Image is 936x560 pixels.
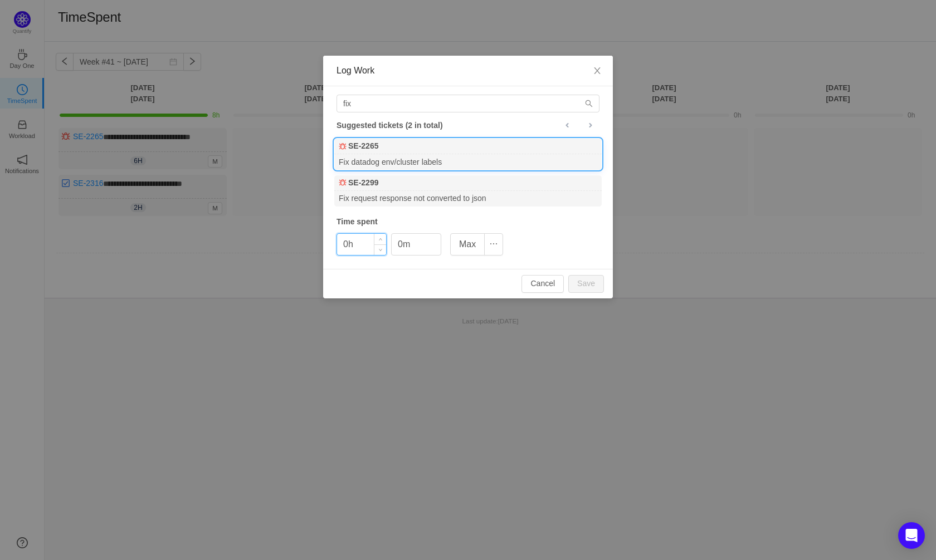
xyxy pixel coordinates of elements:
div: Log Work [337,65,599,77]
button: Close [582,56,613,87]
span: Increase Value [374,234,386,244]
b: SE-2265 [348,140,378,152]
button: Cancel [521,275,564,293]
button: Save [568,275,604,293]
i: icon: up [379,238,383,242]
i: icon: down [379,248,383,252]
button: Max [450,233,485,256]
div: Suggested tickets (2 in total) [337,118,599,132]
b: SE-2299 [348,177,378,189]
div: Open Intercom Messenger [898,522,925,549]
i: icon: close [593,66,602,75]
img: 10303 [339,143,347,150]
input: Search [337,95,599,112]
span: Decrease Value [374,244,386,255]
img: 10303 [339,179,347,186]
div: Time spent [337,216,599,228]
div: Fix request response not converted to json [334,191,602,206]
div: Fix datadog env/cluster labels [334,154,602,169]
button: icon: ellipsis [484,233,503,256]
i: icon: search [585,100,593,107]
